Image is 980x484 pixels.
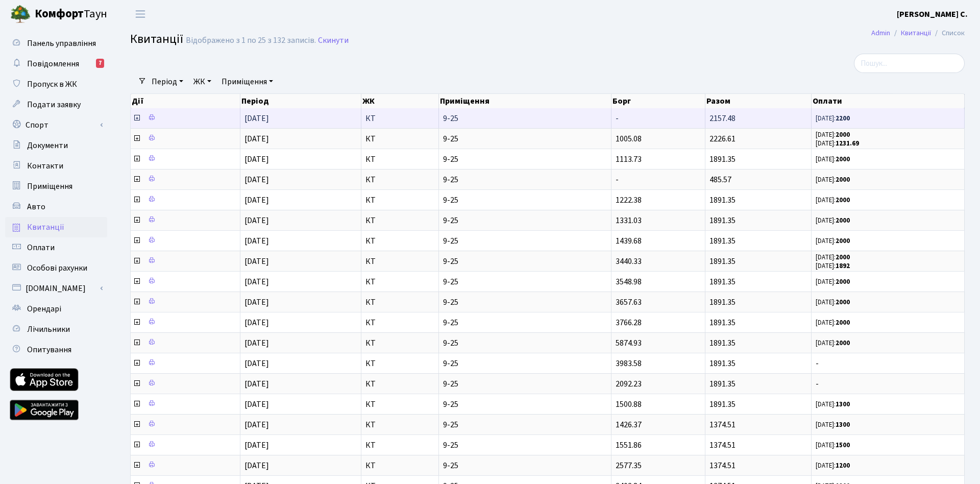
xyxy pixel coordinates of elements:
small: [DATE]: [816,318,850,327]
span: Повідомлення [27,58,79,69]
span: 9-25 [443,278,607,286]
span: КТ [365,400,434,408]
span: 9-25 [443,196,607,204]
span: Подати заявку [27,99,81,110]
span: 9-25 [443,441,607,449]
b: 2000 [836,298,850,307]
a: Скинути [318,36,349,45]
a: Приміщення [217,73,277,90]
span: [DATE] [244,378,269,390]
b: 1300 [836,420,850,429]
span: [DATE] [244,154,269,165]
span: Приміщення [27,181,72,192]
small: [DATE]: [816,139,859,148]
small: [DATE]: [816,253,850,262]
span: 2092.23 [616,378,642,390]
span: 9-25 [443,380,607,388]
span: 5874.93 [616,337,642,349]
span: - [816,380,960,388]
span: 2226.61 [709,133,736,144]
span: КТ [365,421,434,429]
span: КТ [365,380,434,388]
span: 9-25 [443,421,607,429]
span: 9-25 [443,319,607,327]
span: 1374.51 [709,440,736,451]
b: 1892 [836,261,850,271]
span: КТ [365,359,434,368]
span: 1374.51 [709,419,736,430]
div: Відображено з 1 по 25 з 132 записів. [186,36,316,45]
span: КТ [365,462,434,470]
small: [DATE]: [816,277,850,286]
span: 1891.35 [709,399,736,410]
span: Панель управління [27,38,96,49]
span: 9-25 [443,216,607,225]
span: 1891.35 [709,276,736,287]
span: [DATE] [244,317,269,328]
span: 1891.35 [709,215,736,226]
span: [DATE] [244,297,269,308]
span: Контакти [27,160,63,172]
button: Переключити навігацію [128,6,153,22]
span: 2577.35 [616,460,642,471]
small: [DATE]: [816,338,850,348]
th: Дії [131,94,240,108]
input: Пошук... [854,54,965,73]
div: 7 [96,59,104,68]
a: Оплати [5,237,107,258]
b: 2000 [836,196,850,205]
span: 9-25 [443,400,607,408]
span: - [616,113,619,124]
span: Орендарі [27,303,61,314]
small: [DATE]: [816,236,850,246]
span: 3440.33 [616,256,642,267]
b: 1500 [836,441,850,450]
b: 2000 [836,318,850,327]
span: [DATE] [244,337,269,349]
span: [DATE] [244,460,269,471]
b: 1231.69 [836,139,859,148]
a: Опитування [5,340,107,360]
b: 2000 [836,236,850,246]
small: [DATE]: [816,441,850,450]
a: Панель управління [5,33,107,54]
span: Таун [35,6,107,23]
span: КТ [365,257,434,265]
span: Оплати [27,242,55,253]
span: Пропуск в ЖК [27,79,77,90]
span: 2157.48 [709,113,736,124]
a: Квитанції [901,28,931,38]
span: 1426.37 [616,419,642,430]
span: 3983.58 [616,358,642,369]
span: КТ [365,441,434,449]
b: 2000 [836,216,850,225]
span: 9-25 [443,339,607,347]
span: [DATE] [244,195,269,206]
span: 1551.86 [616,440,642,451]
span: [DATE] [244,256,269,267]
span: 1222.38 [616,195,642,206]
span: [DATE] [244,419,269,430]
span: Особові рахунки [27,262,87,274]
small: [DATE]: [816,196,850,205]
span: [DATE] [244,113,269,124]
span: 9-25 [443,359,607,368]
small: [DATE]: [816,114,850,123]
span: 1891.35 [709,297,736,308]
small: [DATE]: [816,461,850,470]
a: Період [148,73,187,90]
a: Admin [871,28,890,38]
span: 1891.35 [709,358,736,369]
span: Документи [27,140,68,151]
span: Квитанції [27,222,64,233]
span: 1113.73 [616,154,642,165]
a: Повідомлення7 [5,54,107,74]
nav: breadcrumb [856,22,980,44]
b: 2000 [836,338,850,348]
span: КТ [365,216,434,225]
span: [DATE] [244,440,269,451]
th: Приміщення [439,94,611,108]
a: Особові рахунки [5,258,107,278]
th: ЖК [361,94,439,108]
span: - [816,359,960,368]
